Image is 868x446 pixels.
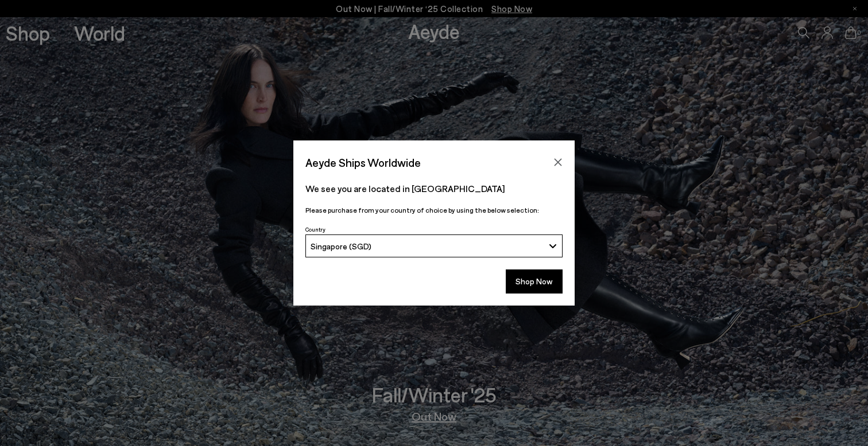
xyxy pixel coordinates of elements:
[305,205,563,216] p: Please purchase from your country of choice by using the below selection:
[311,241,371,251] span: Singapore (SGD)
[305,182,563,195] p: We see you are located in [GEOGRAPHIC_DATA]
[549,154,567,171] button: Close
[305,226,325,233] span: Country
[305,152,421,173] span: Aeyde Ships Worldwide
[506,269,563,294] button: Shop Now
